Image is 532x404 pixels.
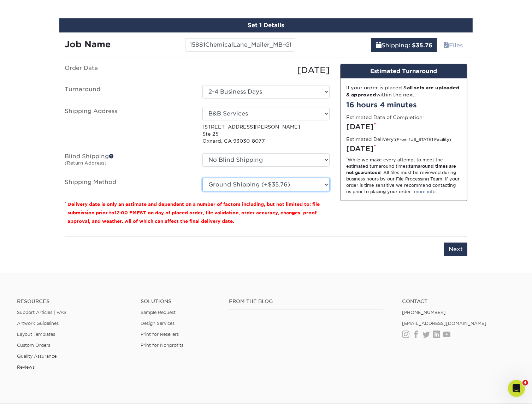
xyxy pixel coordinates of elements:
[185,38,295,52] input: Enter a job name
[522,380,528,386] span: 4
[229,298,383,304] h4: From the Blog
[59,107,197,145] label: Shipping Address
[346,136,451,143] label: Estimated Delivery:
[17,343,50,348] a: Custom Orders
[17,332,55,337] a: Layout Templates
[17,364,35,370] a: Reviews
[346,114,424,121] label: Estimated Date of Completion:
[141,343,183,348] a: Print for Nonprofits
[346,121,461,132] div: [DATE]
[197,64,335,77] div: [DATE]
[346,157,461,195] div: While we make every attempt to meet the estimated turnaround times; . All files must be reviewed ...
[141,298,218,304] h4: Solutions
[59,64,197,77] label: Order Date
[444,243,467,256] input: Next
[346,143,461,154] div: [DATE]
[508,380,525,397] iframe: Intercom live chat
[65,160,107,166] small: (Return Address)
[141,332,179,337] a: Print for Resellers
[346,100,461,110] div: 16 hours 4 minutes
[65,39,111,49] strong: Job Name
[17,310,66,315] a: Support Articles | FAQ
[439,38,467,52] a: Files
[59,85,197,99] label: Turnaround
[17,321,59,326] a: Artwork Guidelines
[67,202,320,224] small: Delivery date is only an estimate and dependent on a number of factors including, but not limited...
[443,42,449,49] span: files
[141,321,175,326] a: Design Services
[59,153,197,170] label: Blind Shipping
[17,298,130,304] h4: Resources
[414,189,436,194] a: more info
[59,178,197,191] label: Shipping Method
[408,42,432,49] b: : $35.76
[202,123,330,145] p: [STREET_ADDRESS][PERSON_NAME] Ste 25 Oxnard, CA 93030-8077
[346,84,461,99] div: If your order is placed & within the next:
[371,38,437,52] a: Shipping: $35.76
[402,321,486,326] a: [EMAIL_ADDRESS][DOMAIN_NAME]
[59,18,473,32] div: Set 1 Details
[402,310,446,315] a: [PHONE_NUMBER]
[402,298,515,304] a: Contact
[341,64,467,78] div: Estimated Turnaround
[17,353,57,359] a: Quality Assurance
[376,42,382,49] span: shipping
[114,210,137,215] span: 12:00 PM
[395,137,451,142] small: (From [US_STATE] Facility)
[141,310,176,315] a: Sample Request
